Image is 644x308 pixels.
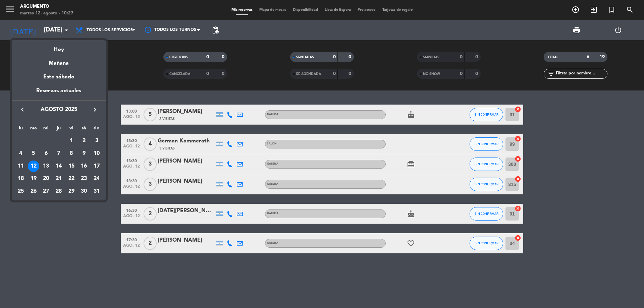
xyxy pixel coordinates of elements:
[27,124,40,135] th: martes
[52,172,65,185] td: 21 de agosto de 2025
[78,186,90,197] div: 30
[40,161,52,172] div: 13
[40,148,52,159] div: 6
[40,124,52,135] th: miércoles
[15,186,26,197] div: 25
[53,148,64,159] div: 7
[40,172,52,185] td: 20 de agosto de 2025
[12,40,106,54] div: Hoy
[78,135,90,146] div: 2
[78,134,91,147] td: 2 de agosto de 2025
[90,147,103,160] td: 10 de agosto de 2025
[53,161,64,172] div: 14
[78,147,91,160] td: 9 de agosto de 2025
[14,160,27,173] td: 11 de agosto de 2025
[28,148,39,159] div: 5
[40,186,52,197] div: 27
[66,148,77,159] div: 8
[78,148,90,159] div: 9
[78,172,91,185] td: 23 de agosto de 2025
[27,172,40,185] td: 19 de agosto de 2025
[91,173,102,184] div: 24
[28,161,39,172] div: 12
[52,160,65,173] td: 14 de agosto de 2025
[66,173,77,184] div: 22
[15,148,26,159] div: 4
[14,124,27,135] th: lunes
[40,173,52,184] div: 20
[40,185,52,198] td: 27 de agosto de 2025
[65,124,78,135] th: viernes
[91,148,102,159] div: 10
[90,134,103,147] td: 3 de agosto de 2025
[27,147,40,160] td: 5 de agosto de 2025
[65,134,78,147] td: 1 de agosto de 2025
[52,185,65,198] td: 28 de agosto de 2025
[29,105,89,114] span: agosto 2025
[40,160,52,173] td: 13 de agosto de 2025
[78,124,91,135] th: sábado
[15,173,26,184] div: 18
[15,161,26,172] div: 11
[90,172,103,185] td: 24 de agosto de 2025
[18,106,26,114] i: keyboard_arrow_left
[91,161,102,172] div: 17
[53,186,64,197] div: 28
[90,160,103,173] td: 17 de agosto de 2025
[16,105,29,114] button: keyboard_arrow_left
[90,124,103,135] th: domingo
[78,160,91,173] td: 16 de agosto de 2025
[91,135,102,146] div: 3
[52,124,65,135] th: jueves
[91,186,102,197] div: 31
[53,173,64,184] div: 21
[40,147,52,160] td: 6 de agosto de 2025
[52,147,65,160] td: 7 de agosto de 2025
[78,185,91,198] td: 30 de agosto de 2025
[65,147,78,160] td: 8 de agosto de 2025
[28,186,39,197] div: 26
[65,172,78,185] td: 22 de agosto de 2025
[12,54,106,68] div: Mañana
[66,161,77,172] div: 15
[14,147,27,160] td: 4 de agosto de 2025
[89,105,101,114] button: keyboard_arrow_right
[78,173,90,184] div: 23
[27,185,40,198] td: 26 de agosto de 2025
[66,135,77,146] div: 1
[28,173,39,184] div: 19
[91,106,99,114] i: keyboard_arrow_right
[12,68,106,86] div: Este sábado
[65,185,78,198] td: 29 de agosto de 2025
[66,186,77,197] div: 29
[90,185,103,198] td: 31 de agosto de 2025
[78,161,90,172] div: 16
[12,86,106,100] div: Reservas actuales
[14,172,27,185] td: 18 de agosto de 2025
[27,160,40,173] td: 12 de agosto de 2025
[65,160,78,173] td: 15 de agosto de 2025
[14,134,65,147] td: AGO.
[14,185,27,198] td: 25 de agosto de 2025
